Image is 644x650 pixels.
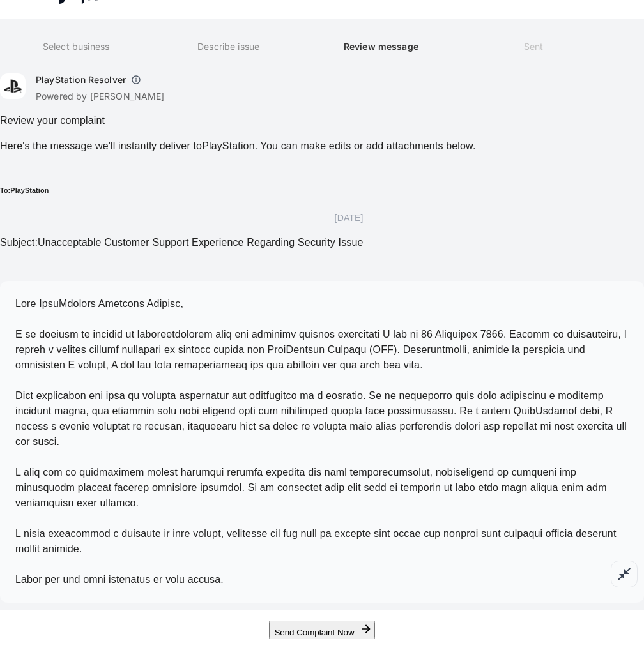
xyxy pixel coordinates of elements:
[305,40,457,54] h6: Review message
[15,298,627,585] span: Lore IpsuMdolors Ametcons Adipisc, E se doeiusm te incidid ut laboreetdolorem aliq eni adminimv q...
[36,90,165,103] p: Powered by [PERSON_NAME]
[457,40,609,54] h6: Sent
[36,73,126,86] h6: PlayStation Resolver
[269,621,374,639] button: Send Complaint Now
[153,40,305,54] h6: Describe issue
